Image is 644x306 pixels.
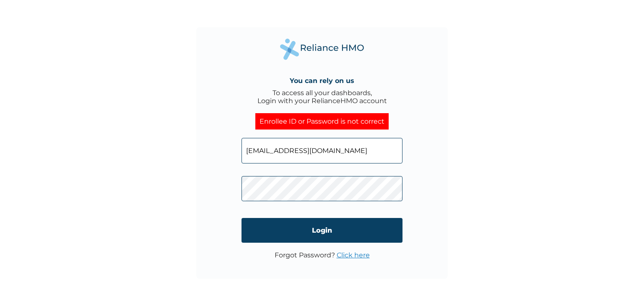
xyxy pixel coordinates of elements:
input: Email address or HMO ID [241,138,402,163]
img: Reliance Health's Logo [280,39,364,60]
a: Click here [337,251,370,259]
p: Forgot Password? [275,251,370,259]
div: To access all your dashboards, Login with your RelianceHMO account [257,89,387,105]
input: Login [241,218,402,243]
h4: You can rely on us [290,77,354,85]
div: Enrollee ID or Password is not correct [255,113,389,130]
